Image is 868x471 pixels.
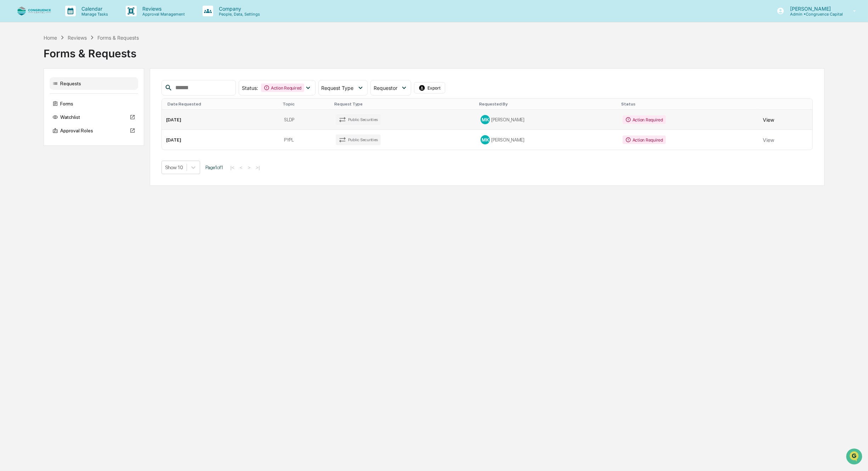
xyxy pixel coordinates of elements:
span: [PERSON_NAME] [22,115,57,121]
span: Request Type [322,85,354,91]
div: Start new chat [32,54,116,61]
div: MK [481,115,490,124]
div: Reviews [68,35,87,41]
p: [PERSON_NAME] [784,6,843,12]
button: Start new chat [120,56,129,65]
div: Past conversations [7,79,47,84]
p: Calendar [76,6,112,12]
button: Export [414,82,445,93]
td: SLDP [280,110,331,130]
span: • [59,115,61,121]
img: logo [17,6,51,16]
span: • [59,96,61,102]
iframe: Open customer support [845,448,864,467]
div: Status [621,102,756,107]
div: Date Requested [168,102,277,107]
span: [PERSON_NAME] [22,96,57,102]
p: Admin • Congruence Capital [784,12,843,17]
span: Preclearance [14,145,46,152]
button: View [763,133,775,147]
p: Company [213,6,263,12]
p: People, Data, Settings [213,12,263,17]
div: [PERSON_NAME] [481,135,614,144]
img: Jack Rasmussen [7,90,18,101]
div: Requests [50,77,138,90]
div: MK [481,135,490,144]
img: Jack Rasmussen [7,109,18,120]
td: [DATE] [162,110,280,130]
span: Requestor [374,85,397,91]
span: Attestations [58,145,88,152]
button: See all [110,77,129,86]
button: |< [228,165,237,171]
span: Pylon [70,176,86,181]
div: [PERSON_NAME] [481,115,614,124]
div: Action Required [623,136,666,144]
button: > [246,165,253,171]
div: 🔎 [7,159,13,165]
span: [DATE] [63,96,77,102]
p: How can we help? [7,15,129,26]
button: View [763,113,775,127]
img: 8933085812038_c878075ebb4cc5468115_72.jpg [15,54,28,67]
td: [DATE] [162,130,280,150]
p: Reviews [137,6,188,12]
img: 1746055101610-c473b297-6a78-478c-a979-82029cc54cd1 [14,116,20,121]
div: Action Required [261,84,304,92]
div: Forms & Requests [97,35,139,41]
div: Approval Roles [50,124,138,137]
a: 🔎Data Lookup [4,155,47,168]
img: 1746055101610-c473b297-6a78-478c-a979-82029cc54cd1 [14,97,20,102]
td: PYPL [280,130,331,150]
span: [DATE] [63,115,77,121]
div: Forms & Requests [44,41,825,60]
img: 1746055101610-c473b297-6a78-478c-a979-82029cc54cd1 [7,54,20,67]
button: < [238,165,245,171]
span: Page 1 of 1 [205,165,223,170]
div: Home [44,35,57,41]
a: Powered byPylon [50,175,86,181]
p: Manage Tasks [76,12,112,17]
div: Watchlist [50,111,138,124]
div: Public Securities [336,134,381,145]
span: Status : [242,85,258,91]
div: Topic [283,102,329,107]
div: 🖐️ [7,145,13,151]
div: Public Securities [336,114,381,125]
div: Forms [50,97,138,110]
p: Approval Management [137,12,188,17]
a: 🖐️Preclearance [4,142,49,155]
button: >| [254,165,262,171]
div: We're available if you need us! [32,61,97,67]
div: Request Type [334,102,473,107]
a: 🗄️Attestations [49,142,91,155]
span: Data Lookup [14,158,45,165]
div: 🗄️ [51,145,57,151]
div: Requested By [479,102,615,107]
div: Action Required [623,115,666,124]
